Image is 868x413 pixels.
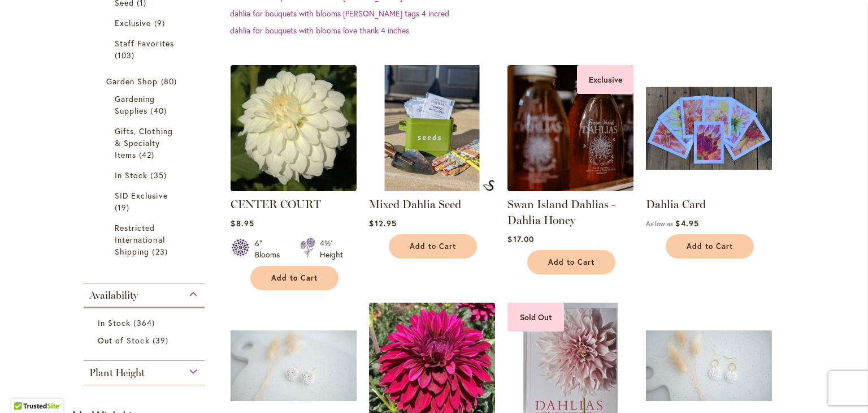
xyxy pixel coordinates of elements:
div: Exclusive [577,65,633,94]
a: CENTER COURT [231,183,357,193]
a: Staff Favorites [115,37,176,61]
span: Plant Height [89,367,145,379]
img: Mixed Dahlia Seed [483,180,495,191]
a: Group shot of Dahlia Cards [646,183,772,193]
a: In Stock 364 [98,317,193,329]
span: 35 [150,169,169,181]
a: CENTER COURT [231,197,321,211]
span: 40 [150,105,169,117]
img: Swan Island Dahlias - Dahlia Honey [507,65,633,191]
span: Add to Cart [687,242,733,251]
span: $17.00 [507,234,533,244]
a: dahlia for bouquets with blooms love thank 4 inches [230,25,409,36]
div: Sold Out [507,303,564,332]
span: In Stock [98,317,131,328]
span: Availability [89,289,138,302]
span: $4.95 [675,218,698,229]
a: SID Exclusive [115,190,176,213]
span: Gifts, Clothing & Specialty Items [115,126,173,160]
button: Add to Cart [666,234,754,259]
button: Add to Cart [250,266,338,290]
span: Restricted International Shipping [115,222,165,257]
span: Gardening Supplies [115,93,155,116]
span: Garden Shop [106,76,158,87]
span: 23 [152,246,170,257]
button: Add to Cart [389,234,477,259]
a: Mixed Dahlia Seed Mixed Dahlia Seed [369,183,495,193]
span: In Stock [115,170,147,180]
span: 9 [154,17,168,29]
a: Swan Island Dahlias - Dahlia Honey Exclusive [507,183,633,193]
span: As low as [646,220,673,228]
a: Dahlia Card [646,197,706,211]
img: Mixed Dahlia Seed [369,65,495,191]
img: CENTER COURT [231,65,357,191]
a: In Stock [115,169,176,181]
div: 6" Blooms [255,238,287,260]
span: $12.95 [369,218,396,229]
span: 19 [115,201,132,213]
span: Add to Cart [410,242,456,251]
span: Out of Stock [98,335,150,346]
button: Add to Cart [527,250,615,274]
a: Exclusive [115,17,176,29]
a: dahlia for bouquets with blooms [PERSON_NAME] tags 4 incred [230,8,449,19]
span: 80 [161,75,180,87]
span: 42 [139,149,157,161]
a: Swan Island Dahlias - Dahlia Honey [507,197,615,227]
a: Gifts, Clothing &amp; Specialty Items [115,125,176,161]
img: Group shot of Dahlia Cards [646,65,772,191]
span: Exclusive [115,18,151,28]
a: Mixed Dahlia Seed [369,197,461,211]
span: SID Exclusive [115,190,168,201]
span: 39 [153,334,171,346]
a: Restricted International Shipping [115,222,176,257]
span: Staff Favorites [115,38,174,49]
iframe: Launch Accessibility Center [8,373,40,405]
span: 364 [133,317,157,329]
a: Out of Stock 39 [98,334,193,346]
span: Add to Cart [271,273,318,283]
a: Gardening Supplies [115,93,176,117]
span: 103 [115,49,137,61]
div: 4½' Height [320,238,343,260]
span: $8.95 [231,218,254,229]
span: Add to Cart [548,257,594,267]
a: Garden Shop [106,75,185,87]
